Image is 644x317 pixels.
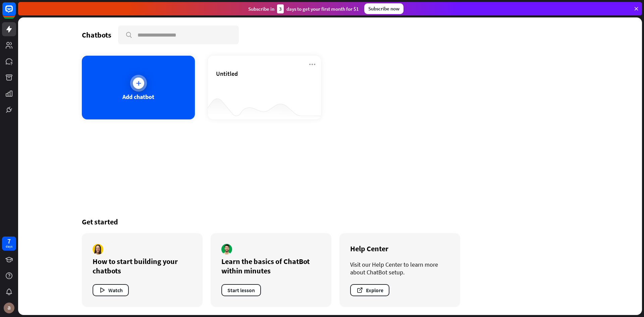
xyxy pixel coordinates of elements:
[277,4,284,13] div: 3
[5,3,25,23] button: Open LiveChat chat widget
[221,257,321,275] div: Learn the basics of ChatBot within minutes
[221,284,261,296] button: Start lesson
[93,244,103,255] img: author
[122,93,154,101] div: Add chatbot
[82,30,111,40] div: Chatbots
[93,284,129,296] button: Watch
[93,257,192,275] div: How to start building your chatbots
[350,244,449,253] div: Help Center
[221,244,232,255] img: author
[6,244,12,249] div: days
[364,3,404,14] div: Subscribe now
[2,236,16,251] a: 7 days
[248,4,359,13] div: Subscribe in days to get your first month for $1
[350,284,389,296] button: Explore
[82,217,578,226] div: Get started
[350,261,449,276] div: Visit our Help Center to learn more about ChatBot setup.
[216,70,238,77] span: Untitled
[7,238,11,244] div: 7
